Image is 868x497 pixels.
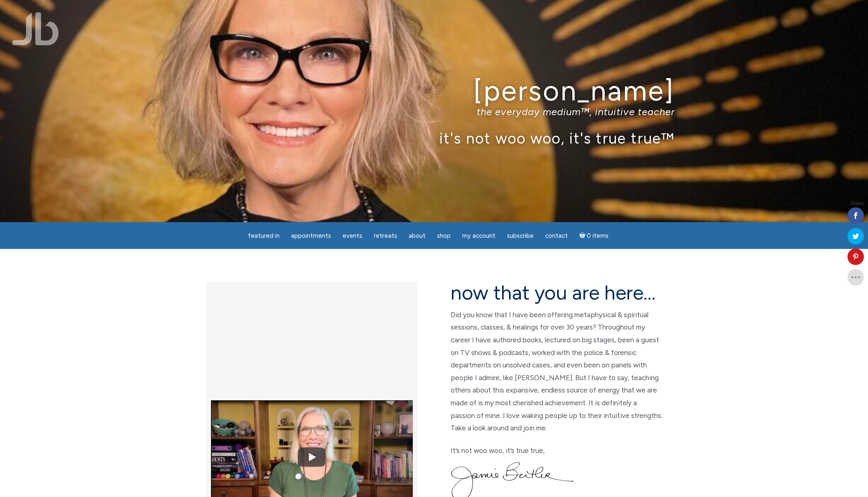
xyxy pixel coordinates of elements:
a: My Account [457,228,500,244]
a: Events [338,228,367,244]
p: Did you know that I have been offering metaphysical & spiritual sessions, classes, & healings for... [451,309,662,434]
p: it's not woo woo, it's true true™ [194,129,675,147]
a: featured in [243,228,285,244]
a: Contact [540,228,573,244]
span: My Account [462,232,495,239]
a: Retreats [369,228,402,244]
a: Subscribe [502,228,539,244]
span: About [409,232,426,239]
span: Events [343,232,362,239]
img: Jamie Butler. The Everyday Medium [12,12,59,45]
span: Retreats [374,232,397,239]
a: About [404,228,431,244]
h2: now that you are here… [451,282,662,304]
span: Subscribe [507,232,534,239]
a: Appointments [286,228,336,244]
a: Cart0 items [574,227,614,244]
a: Shop [432,228,456,244]
span: Shares [851,202,864,206]
span: Shop [437,232,451,239]
span: featured in [248,232,280,239]
p: It’s not woo woo, it’s true true, [451,444,662,457]
span: Contact [545,232,568,239]
h1: [PERSON_NAME] [194,75,675,106]
span: Appointments [291,232,331,239]
i: Cart [579,232,587,239]
p: the everyday medium™, intuitive teacher [194,106,675,118]
span: 0 items [587,233,609,239]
